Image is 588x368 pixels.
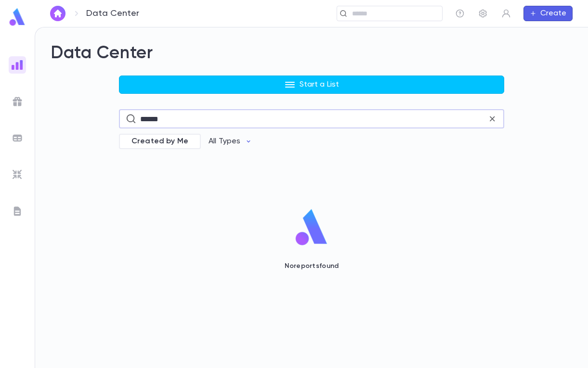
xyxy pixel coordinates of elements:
[300,80,340,89] p: Start a List
[12,169,23,180] img: imports_grey.530a8a0e642e233f2baf0ef88e8c9fcb.svg
[285,262,339,270] p: No reports found
[209,137,240,146] p: All Types
[119,76,504,94] button: Start a List
[86,8,139,19] p: Data Center
[8,8,27,26] img: logo
[523,6,573,21] button: Create
[12,132,23,144] img: batches_grey.339ca447c9d9533ef1741baa751efc33.svg
[201,132,260,151] button: All Types
[292,208,331,247] img: logo
[52,10,64,17] img: home_white.a664292cf8c1dea59945f0da9f25487c.svg
[12,96,23,107] img: campaigns_grey.99e729a5f7ee94e3726e6486bddda8f1.svg
[12,205,23,217] img: letters_grey.7941b92b52307dd3b8a917253454ce1c.svg
[51,43,573,64] h2: Data Center
[126,137,194,146] span: Created by Me
[119,134,201,149] div: Created by Me
[12,59,23,71] img: reports_gradient.dbe2566a39951672bc459a78b45e2f92.svg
